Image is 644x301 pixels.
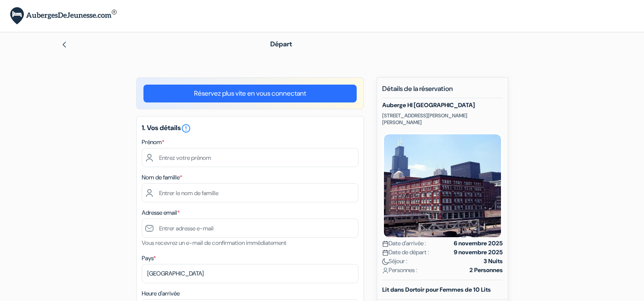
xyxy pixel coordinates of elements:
h5: Détails de la réservation [382,85,503,98]
b: Lit dans Dortoir pour Femmes de 10 Lits [382,286,491,293]
span: Séjour : [382,257,407,266]
h5: Auberge HI [GEOGRAPHIC_DATA] [382,102,503,109]
strong: 3 Nuits [484,257,503,266]
label: Prénom [142,138,164,147]
a: Réservez plus vite en vous connectant [143,85,357,102]
strong: 2 Personnes [469,266,503,275]
img: AubergesDeJeunesse.com [10,7,117,25]
img: calendar.svg [382,250,389,256]
strong: 9 novembre 2025 [454,248,503,257]
a: error_outline [181,123,191,132]
input: Entrer adresse e-mail [142,219,358,238]
span: Personnes : [382,266,417,275]
span: Date d'arrivée : [382,239,426,248]
small: Vous recevrez un e-mail de confirmation immédiatement [142,239,286,247]
span: Départ [270,40,292,48]
label: Pays [142,254,156,263]
label: Heure d'arrivée [142,289,180,298]
input: Entrer le nom de famille [142,183,358,202]
input: Entrez votre prénom [142,148,358,167]
h5: 1. Vos détails [142,123,358,133]
span: Date de départ : [382,248,429,257]
label: Adresse email [142,208,180,217]
img: left_arrow.svg [61,41,68,48]
i: error_outline [181,123,191,133]
label: Nom de famille [142,173,182,182]
img: user_icon.svg [382,267,389,274]
strong: 6 novembre 2025 [454,239,503,248]
img: moon.svg [382,258,389,265]
p: [STREET_ADDRESS][PERSON_NAME][PERSON_NAME] [382,112,503,126]
img: calendar.svg [382,241,389,247]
